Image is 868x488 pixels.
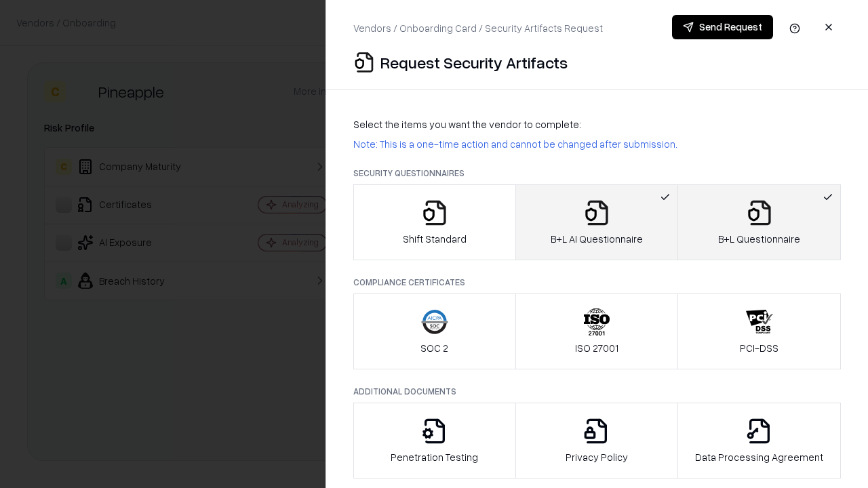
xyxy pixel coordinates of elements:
button: Penetration Testing [353,403,516,479]
p: Data Processing Agreement [695,450,823,464]
p: B+L Questionnaire [718,232,800,246]
p: Penetration Testing [391,450,478,464]
p: PCI-DSS [740,341,778,355]
p: Compliance Certificates [353,277,841,288]
button: SOC 2 [353,293,516,369]
p: SOC 2 [420,341,448,355]
button: Privacy Policy [515,403,679,479]
p: Select the items you want the vendor to complete: [353,117,841,131]
p: Security Questionnaires [353,167,841,179]
p: Additional Documents [353,386,841,397]
button: ISO 27001 [515,293,679,369]
p: Note: This is a one-time action and cannot be changed after submission. [353,137,841,151]
p: Vendors / Onboarding Card / Security Artifacts Request [353,21,603,35]
p: Privacy Policy [566,450,628,464]
button: B+L AI Questionnaire [515,184,679,260]
p: Shift Standard [403,232,467,246]
p: Request Security Artifacts [380,52,568,73]
button: Data Processing Agreement [677,403,841,479]
button: Send Request [672,15,773,39]
button: PCI-DSS [677,293,841,369]
button: B+L Questionnaire [677,184,841,260]
p: ISO 27001 [575,341,618,355]
button: Shift Standard [353,184,516,260]
p: B+L AI Questionnaire [551,232,643,246]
